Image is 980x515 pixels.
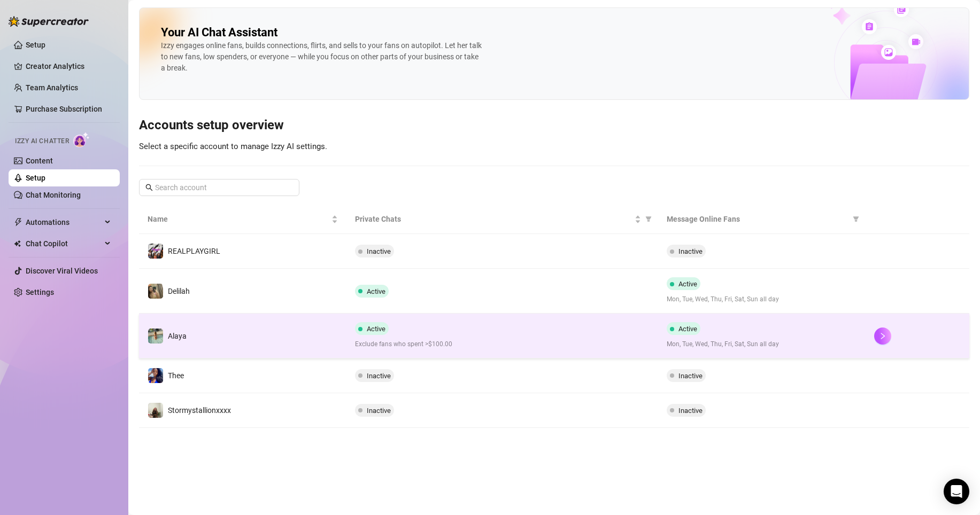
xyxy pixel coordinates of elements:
[148,213,329,225] span: Name
[145,184,153,191] span: search
[853,216,859,222] span: filter
[26,58,111,75] a: Creator Analytics
[355,339,649,349] span: Exclude fans who spent >$100.00
[851,211,861,227] span: filter
[367,247,391,255] span: Inactive
[26,83,78,92] a: Team Analytics
[168,406,231,415] span: Stormystallionxxxx
[168,247,220,255] span: REALPLAYGIRL
[26,157,53,165] a: Content
[26,191,81,199] a: Chat Monitoring
[667,294,857,305] span: Mon, Tue, Wed, Thu, Fri, Sat, Sun all day
[161,25,277,40] h2: Your AI Chat Assistant
[667,213,848,225] span: Message Online Fans
[645,216,652,222] span: filter
[148,244,163,259] img: REALPLAYGIRL
[155,182,284,193] input: Search account
[874,327,891,345] button: right
[26,105,102,113] a: Purchase Subscription
[168,371,184,380] span: Thee
[26,214,102,231] span: Automations
[148,368,163,383] img: Thee
[26,288,54,296] a: Settings
[168,287,190,295] span: Delilah
[168,332,187,340] span: Alaya
[367,287,385,295] span: Active
[367,407,391,415] span: Inactive
[355,213,632,225] span: Private Chats
[678,407,703,415] span: Inactive
[161,40,482,74] div: Izzy engages online fans, builds connections, flirts, and sells to your fans on autopilot. Let he...
[678,280,697,288] span: Active
[9,16,89,27] img: logo-BBDzfeDw.svg
[15,136,69,146] span: Izzy AI Chatter
[367,372,391,380] span: Inactive
[139,205,346,234] th: Name
[148,403,163,418] img: Stormystallionxxxx
[14,218,22,227] span: thunderbolt
[26,41,45,49] a: Setup
[139,117,969,134] h3: Accounts setup overview
[148,284,163,299] img: Delilah
[678,325,697,333] span: Active
[678,247,703,255] span: Inactive
[643,211,654,227] span: filter
[944,479,969,504] div: Open Intercom Messenger
[367,325,385,333] span: Active
[73,132,90,147] img: AI Chatter
[26,235,102,252] span: Chat Copilot
[26,174,45,182] a: Setup
[14,240,21,247] img: Chat Copilot
[26,267,98,275] a: Discover Viral Videos
[678,372,703,380] span: Inactive
[346,205,658,234] th: Private Chats
[148,329,163,344] img: Alaya
[139,142,327,151] span: Select a specific account to manage Izzy AI settings.
[667,339,857,349] span: Mon, Tue, Wed, Thu, Fri, Sat, Sun all day
[879,332,886,340] span: right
